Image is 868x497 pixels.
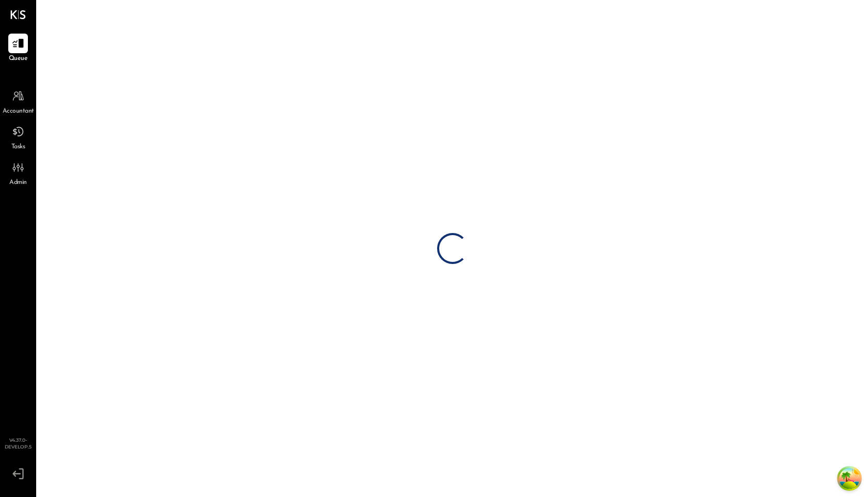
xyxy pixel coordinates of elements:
a: Admin [1,158,36,188]
span: Queue [9,54,28,64]
span: Accountant [3,107,34,116]
a: Queue [1,34,36,64]
a: Tasks [1,122,36,152]
a: Accountant [1,86,36,116]
span: Admin [9,178,27,188]
span: Tasks [11,143,25,152]
button: Open Tanstack query devtools [839,468,860,489]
